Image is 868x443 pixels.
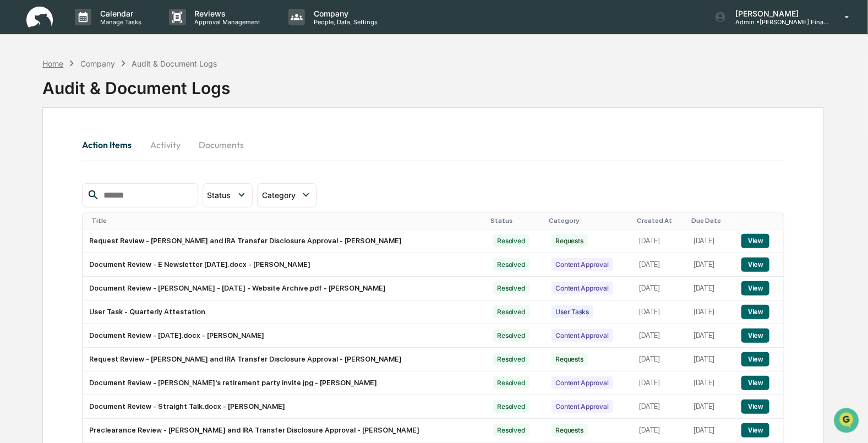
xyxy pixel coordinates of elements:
button: View [741,305,769,319]
td: [DATE] [633,229,687,253]
td: [DATE] [687,348,735,371]
span: Data Lookup [22,160,69,171]
td: [DATE] [687,300,735,324]
div: Status [491,217,541,225]
button: View [741,423,769,437]
span: Category [262,190,296,200]
p: Calendar [91,9,147,18]
span: Pylon [110,187,133,195]
iframe: Open customer support [833,407,862,436]
div: Created At [637,217,683,225]
span: Status [208,190,231,200]
div: Resolved [493,234,529,247]
span: Preclearance [22,139,71,150]
td: [DATE] [687,395,735,419]
p: People, Data, Settings [305,18,383,26]
button: View [741,352,769,367]
div: Content Approval [552,400,613,413]
div: Category [549,217,629,225]
p: Approval Management [186,18,266,26]
div: Resolved [493,400,529,413]
td: Preclearance Review - [PERSON_NAME] and IRA Transfer Disclosure Approval - [PERSON_NAME] [83,419,486,442]
div: secondary tabs example [82,132,784,158]
div: Content Approval [552,376,613,389]
a: View [741,331,769,340]
button: Activity [140,132,190,158]
div: 🗄️ [80,140,89,149]
td: User Task - Quarterly Attestation [83,300,486,324]
td: Document Review - [DATE].docx - [PERSON_NAME] [83,324,486,348]
a: View [741,402,769,411]
button: View [741,234,769,248]
div: Start new chat [37,84,181,95]
div: Content Approval [552,258,613,271]
button: Action Items [82,132,140,158]
a: View [741,284,769,292]
td: [DATE] [687,419,735,442]
a: Powered byPylon [78,186,133,195]
button: View [741,376,769,390]
div: Resolved [493,376,529,389]
a: 🖐️Preclearance [7,134,75,154]
p: Manage Tasks [91,18,147,26]
div: Requests [552,353,588,365]
button: Documents [190,132,253,158]
img: 1746055101610-c473b297-6a78-478c-a979-82029cc54cd1 [11,84,31,104]
button: View [741,258,769,272]
td: [DATE] [633,348,687,371]
td: [DATE] [633,253,687,277]
td: [DATE] [633,277,687,300]
a: View [741,379,769,387]
td: [DATE] [633,300,687,324]
a: View [741,308,769,316]
div: 🖐️ [11,140,20,149]
td: [DATE] [633,324,687,348]
p: Reviews [186,9,266,18]
div: 🔎 [11,161,20,169]
td: [DATE] [687,324,735,348]
button: View [741,400,769,414]
p: [PERSON_NAME] [727,9,829,18]
a: View [741,260,769,269]
div: We're available if you need us! [37,95,139,104]
td: Document Review - E Newsletter [DATE].docx - [PERSON_NAME] [83,253,486,277]
div: Resolved [493,424,529,436]
div: Requests [552,234,588,247]
div: Resolved [493,258,529,271]
td: Document Review - [PERSON_NAME]'s retirement party invite.jpg - [PERSON_NAME] [83,371,486,395]
div: Title [91,217,482,225]
td: [DATE] [687,371,735,395]
a: View [741,426,769,434]
td: Request Review - [PERSON_NAME] and IRA Transfer Disclosure Approval - [PERSON_NAME] [83,348,486,371]
p: How can we help? [11,23,200,41]
td: Document Review - [PERSON_NAME] - [DATE] - Website Archive.pdf - [PERSON_NAME] [83,277,486,300]
p: Company [305,9,383,18]
button: View [741,329,769,343]
td: [DATE] [633,395,687,419]
div: User Tasks [552,305,594,318]
div: Audit & Document Logs [132,59,217,68]
td: Request Review - [PERSON_NAME] and IRA Transfer Disclosure Approval - [PERSON_NAME] [83,229,486,253]
div: Resolved [493,329,529,342]
a: 🗄️Attestations [75,134,141,154]
td: [DATE] [633,371,687,395]
div: Resolved [493,305,529,318]
div: Requests [552,424,588,436]
div: Due Date [691,217,730,225]
td: Document Review - Straight Talk.docx - [PERSON_NAME] [83,395,486,419]
a: 🔎Data Lookup [7,155,74,175]
a: View [741,355,769,363]
button: View [741,281,769,296]
a: View [741,237,769,245]
div: Resolved [493,282,529,294]
p: Admin • [PERSON_NAME] Financial [727,18,829,26]
button: Start new chat [187,87,200,101]
div: Company [80,59,115,68]
div: Content Approval [552,329,613,342]
div: Audit & Document Logs [42,69,230,98]
div: Home [42,59,63,68]
div: Resolved [493,353,529,365]
td: [DATE] [687,253,735,277]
